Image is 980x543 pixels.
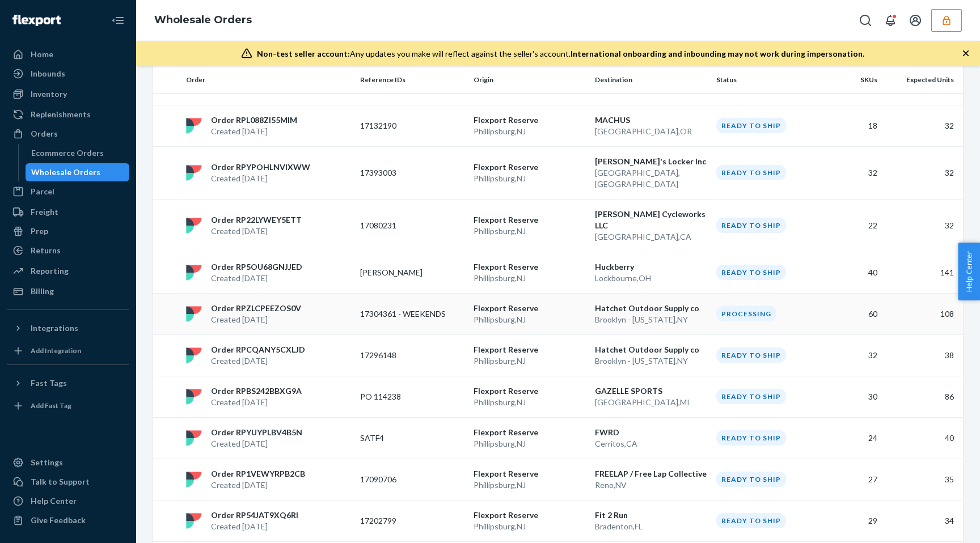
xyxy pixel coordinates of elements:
div: Inventory [31,88,67,100]
p: 17304361 - WEEKENDS [360,308,451,320]
p: Flexport Reserve [474,162,586,173]
p: Flexport Reserve [474,261,586,273]
button: Open account menu [904,9,927,32]
p: Hatchet Outdoor Supply co [595,344,707,355]
p: Created [DATE] [211,521,298,532]
a: Inventory [7,85,129,103]
div: Reporting [31,265,69,277]
p: Phillipsburg , NJ [474,480,586,491]
img: flexport logo [186,472,202,487]
p: Order RP1VEWYRPB2CB [211,468,305,480]
img: flexport logo [186,265,202,281]
th: Expected Units [882,66,963,94]
a: Ecommerce Orders [26,144,130,162]
td: 29 [825,500,882,541]
td: 32 [882,146,963,199]
p: Flexport Reserve [474,468,586,480]
p: Order RPYPOHLNVIXWW [211,162,310,173]
p: Lockbourne , OH [595,273,707,284]
p: Order RP5OU68GNJJED [211,261,302,273]
a: Add Fast Tag [7,397,129,415]
p: 17296148 [360,350,451,361]
div: Ready to ship [716,347,786,363]
div: Ready to ship [716,265,786,280]
img: flexport logo [186,165,202,181]
div: Talk to Support [31,476,90,487]
div: Add Fast Tag [31,401,71,410]
td: 32 [825,146,882,199]
div: Ready to ship [716,218,786,233]
a: Prep [7,222,129,240]
a: Help Center [7,492,129,510]
td: 32 [882,105,963,146]
p: 17132190 [360,120,451,131]
p: Order RP22LYWEY5ETT [211,214,302,226]
th: SKUs [825,66,882,94]
img: flexport logo [186,306,202,322]
a: Add Integration [7,342,129,360]
div: Fast Tags [31,377,67,389]
div: Ecommerce Orders [31,147,104,159]
p: 17202799 [360,515,451,527]
span: International onboarding and inbounding may not work during impersonation. [571,49,864,58]
p: Bradenton , FL [595,521,707,532]
div: Give Feedback [31,515,86,526]
td: 24 [825,417,882,459]
div: Ready to ship [716,513,786,528]
p: Flexport Reserve [474,214,586,226]
a: Returns [7,241,129,260]
p: Fit 2 Run [595,510,707,521]
a: Parcel [7,183,129,201]
p: Created [DATE] [211,355,305,367]
p: Flexport Reserve [474,385,586,397]
div: Ready to ship [716,430,786,446]
img: flexport logo [186,118,202,134]
a: Freight [7,203,129,221]
button: Open Search Box [854,9,877,32]
td: 27 [825,459,882,500]
button: Give Feedback [7,511,129,529]
a: Billing [7,282,129,300]
td: 141 [882,252,963,293]
div: Returns [31,245,61,256]
td: 40 [825,252,882,293]
a: Inbounds [7,65,129,83]
th: Origin [469,66,590,94]
p: Hatchet Outdoor Supply co [595,303,707,314]
button: Open notifications [879,9,902,32]
div: Ready to ship [716,472,786,487]
a: Home [7,45,129,63]
p: 17080231 [360,220,451,231]
div: Home [31,49,53,60]
div: Settings [31,457,63,468]
button: Integrations [7,319,129,337]
button: Fast Tags [7,374,129,392]
p: Flexport Reserve [474,114,586,126]
th: Destination [590,66,712,94]
div: Ready to ship [716,118,786,133]
a: Orders [7,125,129,143]
a: Talk to Support [7,473,129,491]
p: Order RPZLCPEEZOS0V [211,303,301,314]
td: 60 [825,293,882,334]
div: Ready to ship [716,389,786,404]
div: Any updates you make will reflect against the seller's account. [257,48,864,60]
img: flexport logo [186,430,202,446]
p: [PERSON_NAME]'s Locker Inc [595,156,707,167]
p: Order RPYUYPLBV4B5N [211,427,302,438]
p: MacK [360,267,451,278]
div: Orders [31,128,58,139]
p: Created [DATE] [211,273,302,284]
div: Integrations [31,323,78,334]
p: GAZELLE SPORTS [595,385,707,397]
th: Order [181,66,356,94]
div: Inbounds [31,68,65,79]
p: 17090706 [360,474,451,485]
div: Add Integration [31,346,81,355]
p: [GEOGRAPHIC_DATA] , MI [595,397,707,408]
span: Help Center [958,243,980,300]
div: Prep [31,226,48,237]
td: 18 [825,105,882,146]
p: [GEOGRAPHIC_DATA] , OR [595,126,707,137]
p: PO 114238 [360,391,451,402]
